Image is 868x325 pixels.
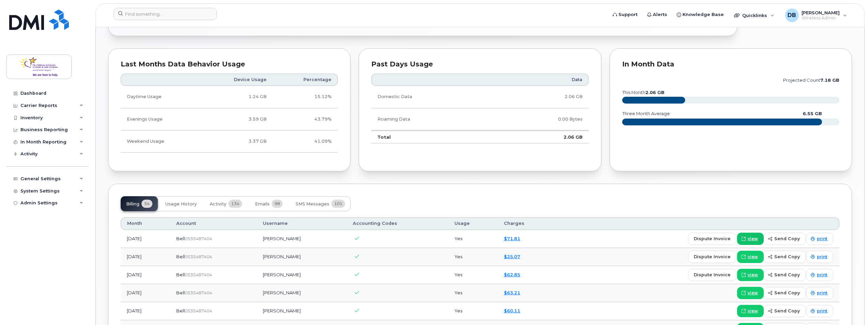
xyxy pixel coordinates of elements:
[371,108,493,130] td: Roaming Data
[448,302,498,320] td: Yes
[176,308,185,313] span: Bell
[185,254,212,259] span: 0535487404
[608,8,642,21] a: Support
[774,235,800,242] span: send copy
[493,130,589,143] td: 2.06 GB
[806,233,833,245] a: print
[185,236,212,241] span: 0535487404
[176,236,185,241] span: Bell
[121,266,170,284] td: [DATE]
[504,272,520,277] a: $62.85
[273,108,338,130] td: 43.79%
[764,269,806,281] button: send copy
[121,108,338,130] tr: Weekdays from 6:00pm to 8:00am
[121,108,200,130] td: Evenings Usage
[774,253,800,260] span: send copy
[210,201,226,207] span: Activity
[806,305,833,317] a: print
[273,74,338,86] th: Percentage
[622,111,670,116] text: three month average
[257,248,347,266] td: [PERSON_NAME]
[653,11,667,18] span: Alerts
[200,86,273,108] td: 1.24 GB
[642,8,672,21] a: Alerts
[748,272,758,278] span: view
[622,61,839,68] div: In Month Data
[273,86,338,108] td: 15.12%
[504,254,520,259] a: $25.07
[121,130,200,153] td: Weekend Usage
[200,108,273,130] td: 3.59 GB
[257,284,347,302] td: [PERSON_NAME]
[672,8,729,21] a: Knowledge Base
[645,90,664,95] tspan: 2.06 GB
[618,11,638,18] span: Support
[176,290,185,295] span: Bell
[448,248,498,266] td: Yes
[331,200,345,208] span: 101
[788,11,796,19] span: DB
[729,9,779,22] div: Quicklinks
[737,305,764,317] a: view
[121,217,170,230] th: Month
[817,236,827,242] span: print
[774,290,800,296] span: send copy
[114,8,217,20] input: Find something...
[257,230,347,248] td: [PERSON_NAME]
[748,290,758,296] span: view
[121,61,338,68] div: Last Months Data Behavior Usage
[176,272,185,277] span: Bell
[764,233,806,245] button: send copy
[688,251,736,263] button: dispute invoice
[764,287,806,299] button: send copy
[493,108,589,130] td: 0.00 Bytes
[817,254,827,260] span: print
[694,272,731,278] span: dispute invoice
[185,272,212,277] span: 0535487404
[774,308,800,314] span: send copy
[493,86,589,108] td: 2.06 GB
[783,78,839,83] text: projected count
[272,200,283,208] span: 98
[493,74,589,86] th: Data
[296,201,329,207] span: SMS Messages
[176,254,185,259] span: Bell
[622,90,664,95] text: this month
[257,302,347,320] td: [PERSON_NAME]
[347,217,448,230] th: Accounting Codes
[694,235,731,242] span: dispute invoice
[121,248,170,266] td: [DATE]
[504,308,520,313] a: $60.11
[121,302,170,320] td: [DATE]
[257,266,347,284] td: [PERSON_NAME]
[748,254,758,260] span: view
[257,217,347,230] th: Username
[806,287,833,299] a: print
[817,308,827,314] span: print
[806,269,833,281] a: print
[448,284,498,302] td: Yes
[185,290,212,295] span: 0535487404
[371,86,493,108] td: Domestic Data
[803,111,822,116] text: 6.55 GB
[737,269,764,281] a: view
[448,266,498,284] td: Yes
[688,233,736,245] button: dispute invoice
[683,11,724,18] span: Knowledge Base
[688,269,736,281] button: dispute invoice
[748,236,758,242] span: view
[121,284,170,302] td: [DATE]
[228,200,242,208] span: 134
[694,253,731,260] span: dispute invoice
[498,217,556,230] th: Charges
[121,130,338,153] tr: Friday from 6:00pm to Monday 8:00am
[820,78,839,83] tspan: 7.18 GB
[802,15,840,21] span: Wireless Admin
[737,251,764,263] a: view
[742,13,767,18] span: Quicklinks
[170,217,256,230] th: Account
[504,290,520,295] a: $63.21
[255,201,270,207] span: Emails
[737,287,764,299] a: view
[817,290,827,296] span: print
